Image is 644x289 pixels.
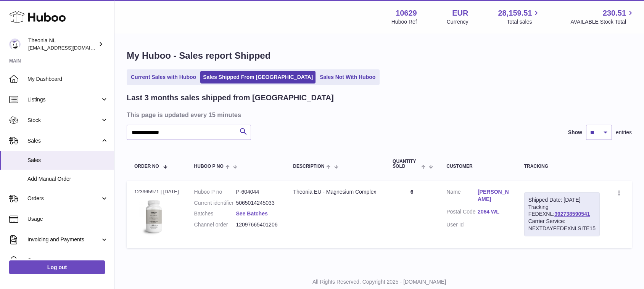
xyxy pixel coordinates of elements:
img: 106291725893142.jpg [134,197,172,236]
span: Invoicing and Payments [27,236,100,243]
span: Listings [27,96,100,103]
span: [EMAIL_ADDRESS][DOMAIN_NAME] [28,45,112,51]
span: My Dashboard [27,75,108,83]
dt: Name [446,188,478,205]
span: Total sales [507,18,541,26]
a: Sales Not With Huboo [317,71,378,83]
span: Sales [27,137,100,144]
a: 28,159.51 Total sales [498,8,541,26]
div: 123965971 | [DATE] [134,188,179,195]
dd: 12097665401206 [236,221,278,228]
dt: Current identifier [194,199,236,207]
span: entries [616,129,632,136]
a: Sales Shipped From [GEOGRAPHIC_DATA] [200,71,316,83]
span: Huboo P no [194,164,224,169]
div: Shipped Date: [DATE] [528,196,596,204]
strong: 10629 [396,8,417,18]
p: All Rights Reserved. Copyright 2025 - [DOMAIN_NAME] [121,278,638,286]
span: Sales [27,157,108,164]
dd: P-604044 [236,188,278,196]
dt: User Id [446,221,478,228]
span: 230.51 [603,8,626,18]
span: Usage [27,215,108,223]
span: Description [293,164,324,169]
label: Show [568,129,582,136]
span: Quantity Sold [393,159,419,169]
dt: Postal Code [446,208,478,217]
a: Log out [9,260,105,274]
span: Stock [27,117,100,124]
a: [PERSON_NAME] [478,188,509,203]
span: AVAILABLE Stock Total [570,18,635,26]
strong: EUR [452,8,468,18]
dt: Batches [194,210,236,217]
a: 2064 WL [478,208,509,215]
div: Theonia NL [28,37,97,51]
span: Cases [27,257,108,264]
a: 230.51 AVAILABLE Stock Total [570,8,635,26]
a: Current Sales with Huboo [128,71,199,83]
span: Orders [27,195,100,202]
div: Customer [446,164,509,169]
td: 6 [385,181,439,248]
div: Tracking FEDEXNL: [524,192,600,236]
span: Add Manual Order [27,175,108,183]
img: info@wholesomegoods.eu [9,39,21,50]
div: Theonia EU - Magnesium Complex [293,188,377,196]
div: Tracking [524,164,600,169]
span: 28,159.51 [498,8,532,18]
h2: Last 3 months sales shipped from [GEOGRAPHIC_DATA] [127,93,334,103]
h1: My Huboo - Sales report Shipped [127,50,632,62]
dd: 5065014245033 [236,199,278,207]
div: Currency [447,18,469,26]
div: Carrier Service: NEXTDAYFEDEXNLSITE15 [528,218,596,232]
dt: Channel order [194,221,236,228]
h3: This page is updated every 15 minutes [127,111,630,119]
a: 392738590541 [554,211,590,217]
a: See Batches [236,210,267,217]
div: Huboo Ref [391,18,417,26]
span: Order No [134,164,159,169]
dt: Huboo P no [194,188,236,196]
